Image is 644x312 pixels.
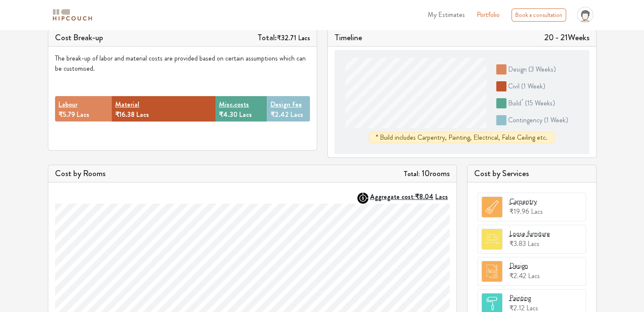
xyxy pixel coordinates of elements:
[357,193,368,204] img: AggregateIcon
[77,110,89,119] span: Lacs
[544,115,568,125] span: ( 1 week )
[51,6,94,25] span: logo-horizontal.svg
[404,168,450,179] h5: 10 rooms
[277,33,296,43] span: ₹32.71
[482,229,502,249] img: room.svg
[219,99,249,110] button: Misc.costs
[509,261,528,271] button: Design
[55,168,105,179] h5: Cost by Rooms
[115,99,139,110] button: Material
[290,110,303,119] span: Lacs
[511,8,566,22] div: Book a consultation
[219,110,238,119] span: ₹4.30
[334,33,362,43] h5: Timeline
[58,99,77,110] button: Labour
[508,98,555,108] div: build
[55,33,103,43] h5: Cost Break-up
[55,53,310,74] div: The break-up of labor and material costs are provided based on certain assumptions which can be c...
[51,8,94,22] img: logo-horizontal.svg
[58,110,75,119] span: ₹5.79
[298,33,310,43] span: Lacs
[477,10,500,20] a: Portfolio
[528,64,556,74] span: ( 3 weeks )
[115,110,135,119] span: ₹16.38
[509,271,526,281] span: ₹2.42
[370,193,450,201] button: Aggregate cost:₹8.04Lacs
[257,33,310,43] h5: Total:
[521,81,545,91] span: ( 1 week )
[435,192,448,202] span: Lacs
[509,293,531,303] button: Painting
[544,33,589,43] h5: 20 - 21 Weeks
[428,10,465,19] span: My Estimates
[239,110,252,119] span: Lacs
[509,196,537,207] button: Carpentry
[528,239,539,248] span: Lacs
[136,110,149,119] span: Lacs
[531,207,543,216] span: Lacs
[508,81,545,91] div: civil
[508,64,556,75] div: design
[270,99,301,110] button: Design fee
[415,192,434,202] span: ₹8.04
[525,98,555,108] span: ( 15 weeks )
[270,110,288,119] span: ₹2.42
[370,192,448,202] strong: Aggregate cost:
[509,229,550,239] button: Loose furniture
[509,207,529,216] span: ₹19.96
[509,239,526,248] span: ₹3.83
[369,132,555,143] div: * Build includes Carpentry, Painting, Electrical, False Ceiling etc.
[508,115,568,125] div: contingency
[482,197,502,217] img: room.svg
[404,169,420,179] strong: Total:
[474,168,589,179] h5: Cost by Services
[528,271,540,281] span: Lacs
[482,261,502,282] img: room.svg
